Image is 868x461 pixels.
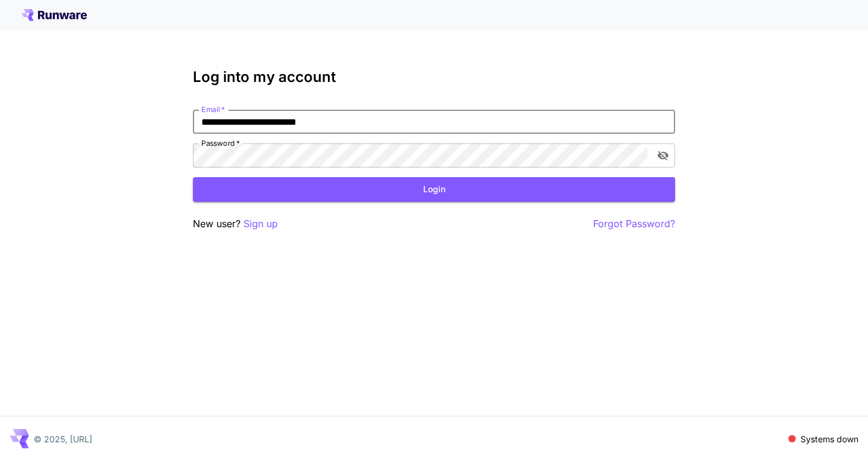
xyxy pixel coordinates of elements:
[652,145,674,166] button: toggle password visibility
[193,177,675,202] button: Login
[800,433,858,445] p: Systems down
[193,69,675,86] h3: Log into my account
[34,433,92,445] p: © 2025, [URL]
[593,216,675,231] button: Forgot Password?
[244,216,278,231] button: Sign up
[201,138,240,148] label: Password
[201,104,225,114] label: Email
[193,216,278,231] p: New user?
